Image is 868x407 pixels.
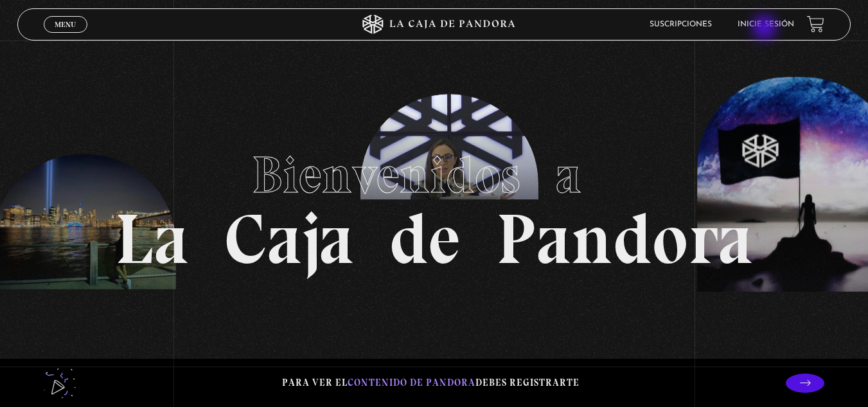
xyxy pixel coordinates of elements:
span: contenido de Pandora [348,377,475,388]
a: View your shopping cart [807,15,824,33]
p: Para ver el debes registrarte [282,374,580,392]
a: Suscripciones [650,21,712,28]
span: Bienvenidos a [252,144,617,206]
a: Inicie sesión [738,21,794,28]
h1: La Caja de Pandora [115,133,753,275]
span: Menu [55,21,76,28]
span: Cerrar [50,31,80,40]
